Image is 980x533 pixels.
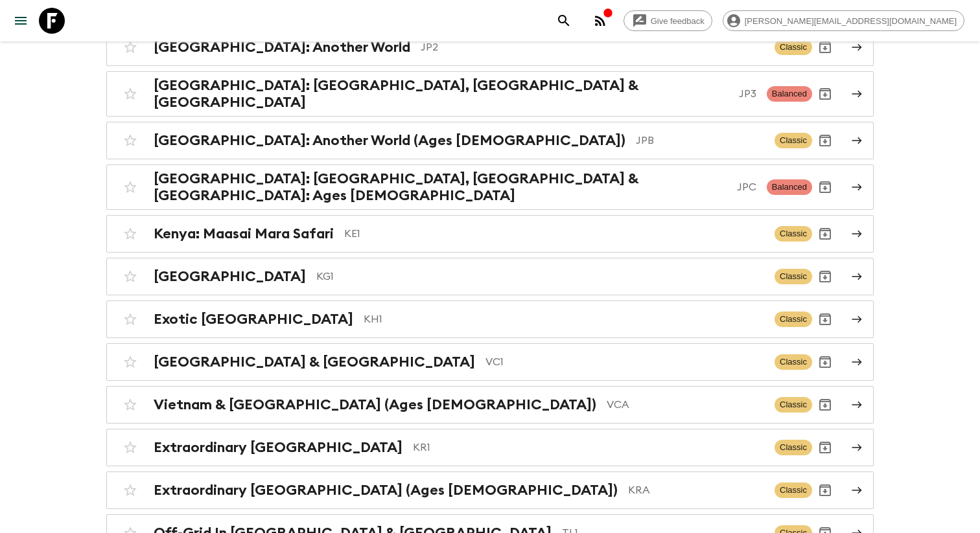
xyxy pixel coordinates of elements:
[628,482,764,498] p: KRA
[316,269,764,284] p: KG1
[767,179,812,195] span: Balanced
[106,164,874,210] a: [GEOGRAPHIC_DATA]: [GEOGRAPHIC_DATA], [GEOGRAPHIC_DATA] & [GEOGRAPHIC_DATA]: Ages [DEMOGRAPHIC_DA...
[737,179,756,195] p: JPC
[106,386,874,424] a: Vietnam & [GEOGRAPHIC_DATA] (Ages [DEMOGRAPHIC_DATA])VCAClassicArchive
[154,396,596,413] h2: Vietnam & [GEOGRAPHIC_DATA] (Ages [DEMOGRAPHIC_DATA])
[812,264,838,289] button: Archive
[106,429,874,466] a: Extraordinary [GEOGRAPHIC_DATA]KR1ClassicArchive
[106,122,874,159] a: [GEOGRAPHIC_DATA]: Another World (Ages [DEMOGRAPHIC_DATA])JPBClassicArchive
[106,471,874,509] a: Extraordinary [GEOGRAPHIC_DATA] (Ages [DEMOGRAPHIC_DATA])KRAClassicArchive
[812,128,838,153] button: Archive
[154,354,475,370] h2: [GEOGRAPHIC_DATA] & [GEOGRAPHIC_DATA]
[812,392,838,418] button: Archive
[812,221,838,247] button: Archive
[154,39,410,56] h2: [GEOGRAPHIC_DATA]: Another World
[739,86,756,102] p: JP3
[485,354,764,370] p: VC1
[812,306,838,332] button: Archive
[154,225,334,242] h2: Kenya: Maasai Mara Safari
[551,8,577,34] button: search adventures
[344,226,764,242] p: KE1
[775,440,812,455] span: Classic
[775,269,812,284] span: Classic
[812,81,838,107] button: Archive
[106,28,874,66] a: [GEOGRAPHIC_DATA]: Another WorldJP2ClassicArchive
[723,10,964,31] div: [PERSON_NAME][EMAIL_ADDRESS][DOMAIN_NAME]
[106,301,874,338] a: Exotic [GEOGRAPHIC_DATA]KH1ClassicArchive
[644,16,712,26] span: Give feedback
[106,258,874,295] a: [GEOGRAPHIC_DATA]KG1ClassicArchive
[812,349,838,375] button: Archive
[767,86,812,102] span: Balanced
[154,268,306,285] h2: [GEOGRAPHIC_DATA]
[154,482,618,499] h2: Extraordinary [GEOGRAPHIC_DATA] (Ages [DEMOGRAPHIC_DATA])
[364,312,764,327] p: KH1
[106,343,874,381] a: [GEOGRAPHIC_DATA] & [GEOGRAPHIC_DATA]VC1ClassicArchive
[775,397,812,413] span: Classic
[413,440,764,455] p: KR1
[154,439,402,456] h2: Extraordinary [GEOGRAPHIC_DATA]
[154,170,727,204] h2: [GEOGRAPHIC_DATA]: [GEOGRAPHIC_DATA], [GEOGRAPHIC_DATA] & [GEOGRAPHIC_DATA]: Ages [DEMOGRAPHIC_DATA]
[154,311,353,328] h2: Exotic [GEOGRAPHIC_DATA]
[624,10,712,31] a: Give feedback
[154,77,729,111] h2: [GEOGRAPHIC_DATA]: [GEOGRAPHIC_DATA], [GEOGRAPHIC_DATA] & [GEOGRAPHIC_DATA]
[154,132,625,149] h2: [GEOGRAPHIC_DATA]: Another World (Ages [DEMOGRAPHIC_DATA])
[775,354,812,370] span: Classic
[775,133,812,148] span: Classic
[775,312,812,327] span: Classic
[421,40,764,55] p: JP2
[775,40,812,55] span: Classic
[738,16,964,26] span: [PERSON_NAME][EMAIL_ADDRESS][DOMAIN_NAME]
[812,34,838,60] button: Archive
[812,174,838,200] button: Archive
[812,435,838,460] button: Archive
[812,477,838,503] button: Archive
[607,397,764,413] p: VCA
[636,133,764,148] p: JPB
[775,482,812,498] span: Classic
[106,215,874,253] a: Kenya: Maasai Mara SafariKE1ClassicArchive
[106,71,874,117] a: [GEOGRAPHIC_DATA]: [GEOGRAPHIC_DATA], [GEOGRAPHIC_DATA] & [GEOGRAPHIC_DATA]JP3BalancedArchive
[775,226,812,242] span: Classic
[8,8,34,34] button: menu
